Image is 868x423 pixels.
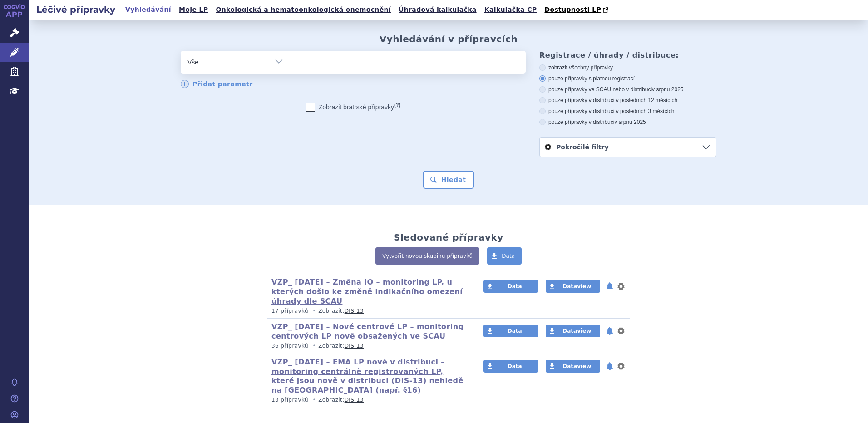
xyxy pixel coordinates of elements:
[483,280,538,293] a: Data
[380,34,518,44] h2: Vyhledávání v přípravcích
[213,4,394,16] a: Onkologická a hematoonkologická onemocnění
[345,308,364,314] a: DIS-13
[423,171,474,189] button: Hledat
[616,281,626,292] button: nastavení
[539,64,716,71] label: zobrazit všechny přípravky
[614,119,646,125] span: v srpnu 2025
[310,307,318,315] i: •
[345,343,364,349] a: DIS-13
[483,325,538,337] a: Data
[540,138,716,157] a: Pokročilé filtry
[539,97,716,104] label: pouze přípravky v distribuci v posledních 12 měsících
[176,4,211,16] a: Moje LP
[271,397,308,403] span: 13 přípravků
[546,325,600,337] a: Dataview
[562,363,591,369] span: Dataview
[616,325,626,336] button: nastavení
[271,358,464,394] a: VZP_ [DATE] – EMA LP nově v distribuci – monitoring centrálně registrovaných LP, které jsou nově ...
[394,102,400,108] abbr: (?)
[181,80,253,88] a: Přidat parametr
[508,283,522,290] span: Data
[616,361,626,372] button: nastavení
[310,342,318,350] i: •
[310,396,318,404] i: •
[271,308,308,314] span: 17 přípravků
[394,232,503,243] h2: Sledované přípravky
[271,396,466,404] p: Zobrazit:
[375,247,479,265] a: Vytvořit novou skupinu přípravků
[539,108,716,115] label: pouze přípravky v distribuci v posledních 3 měsících
[546,280,600,293] a: Dataview
[539,118,716,126] label: pouze přípravky v distribuci
[487,247,522,265] a: Data
[271,322,464,340] a: VZP_ [DATE] – Nové centrové LP – monitoring centrových LP nově obsažených ve SCAU
[345,397,364,403] a: DIS-13
[539,86,716,93] label: pouze přípravky ve SCAU nebo v distribuci
[271,342,466,350] p: Zobrazit:
[539,51,716,59] h3: Registrace / úhrady / distribuce:
[544,6,601,13] span: Dostupnosti LP
[483,360,538,373] a: Data
[306,103,401,112] label: Zobrazit bratrské přípravky
[271,278,463,305] a: VZP_ [DATE] – Změna IO – monitoring LP, u kterých došlo ke změně indikačního omezení úhrady dle SCAU
[539,75,716,82] label: pouze přípravky s platnou registrací
[542,4,613,16] a: Dostupnosti LP
[605,361,614,372] button: notifikace
[29,3,123,16] h2: Léčivé přípravky
[271,343,308,349] span: 36 přípravků
[123,4,174,16] a: Vyhledávání
[546,360,600,373] a: Dataview
[482,4,540,16] a: Kalkulačka CP
[605,281,614,292] button: notifikace
[652,86,683,93] span: v srpnu 2025
[502,253,515,259] span: Data
[508,363,522,369] span: Data
[605,325,614,336] button: notifikace
[562,328,591,334] span: Dataview
[562,283,591,290] span: Dataview
[508,328,522,334] span: Data
[271,307,466,315] p: Zobrazit:
[396,4,479,16] a: Úhradová kalkulačka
